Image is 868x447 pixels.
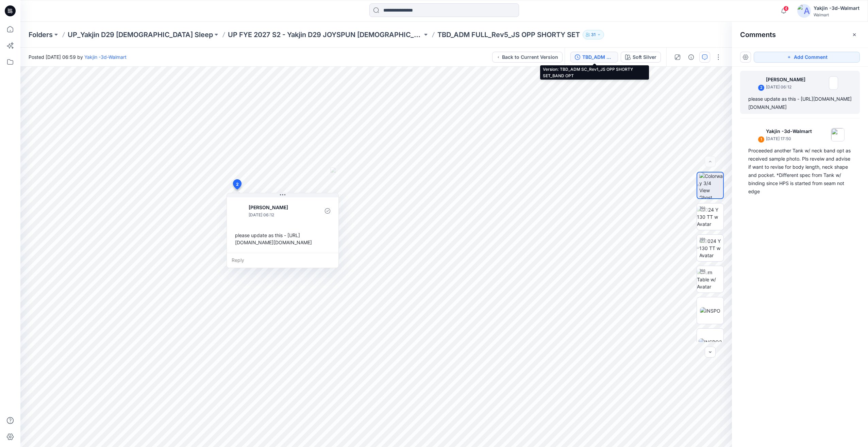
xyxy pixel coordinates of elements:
[582,53,614,61] div: TBD_ADM SC_Rev1_JS OPP SHORTY SET_BAND OPT
[748,147,852,196] div: Proceeded another Tank w/ neck band opt as received sample photo. Pls reveiw and advise if want t...
[740,31,776,39] h2: Comments
[750,128,763,142] img: Yakjin -3d-Walmart
[29,53,127,61] span: Posted [DATE] 06:59 by
[699,172,723,198] img: Colorway 3/4 View Ghost
[699,237,723,259] img: 2024 Y 130 TT w Avatar
[766,76,810,84] p: [PERSON_NAME]
[783,6,789,11] span: 4
[766,127,812,135] p: Yakjin -3d-Walmart
[633,53,656,61] div: Soft Silver
[232,229,333,249] div: please update as this - [URL][DOMAIN_NAME][DOMAIN_NAME]
[686,52,697,63] button: Details
[492,52,563,63] button: Back to Current Version
[68,30,213,39] a: UP_Yakjin D29 [DEMOGRAPHIC_DATA] Sleep
[766,135,812,142] p: [DATE] 17:50
[814,4,859,12] div: Yakjin -3d-Walmart
[797,4,811,18] img: avatar
[583,30,604,39] button: 31
[699,338,722,346] img: INSPO2
[29,30,53,39] a: Folders
[591,31,596,38] p: 31
[570,52,618,63] button: TBD_ADM SC_Rev1_JS OPP SHORTY SET_BAND OPT
[227,253,338,268] div: Reply
[228,30,422,39] a: UP FYE 2027 S2 - Yakjin D29 JOYSPUN [DEMOGRAPHIC_DATA] Sleepwear
[766,84,810,90] p: [DATE] 06:12
[814,12,859,17] div: Walmart
[236,181,239,187] span: 2
[700,307,720,314] img: INSPO
[621,52,661,63] button: Soft Silver
[232,204,246,218] img: Jennifer Yerkes
[750,76,763,90] img: Jennifer Yerkes
[754,52,860,63] button: Add Comment
[249,203,304,212] p: [PERSON_NAME]
[84,54,127,60] a: Yakjin -3d-Walmart
[437,30,580,39] p: TBD_ADM FULL_Rev5_JS OPP SHORTY SET
[249,212,304,218] p: [DATE] 06:12
[758,84,765,91] div: 2
[697,206,723,228] img: 2024 Y 130 TT w Avatar
[758,136,765,143] div: 1
[748,95,852,111] div: please update as this - [URL][DOMAIN_NAME][DOMAIN_NAME]
[697,269,723,290] img: Turn Table w/ Avatar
